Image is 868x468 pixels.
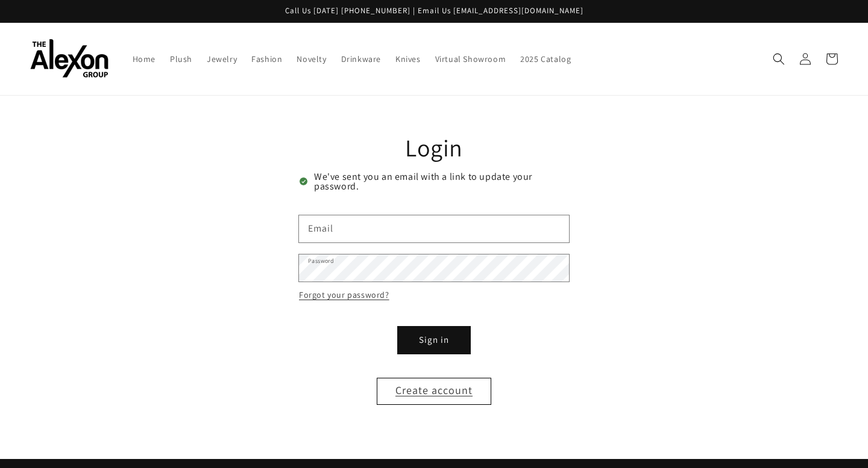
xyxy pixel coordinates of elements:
summary: Search [766,46,792,72]
a: Novelty [289,46,333,72]
span: Plush [170,54,192,64]
a: Fashion [244,46,289,72]
span: Drinkware [341,54,381,64]
button: Sign in [398,327,470,354]
a: Forgot your password? [299,288,389,303]
a: Virtual Showroom [428,46,514,72]
span: Novelty [297,54,326,64]
img: The Alexon Group [30,39,108,78]
span: Jewelry [207,54,237,64]
a: Create account [377,378,491,405]
span: Knives [395,54,421,64]
a: Home [125,46,163,72]
a: Knives [388,46,428,72]
a: Plush [163,46,200,72]
a: Jewelry [200,46,244,72]
span: Home [133,54,156,64]
a: 2025 Catalog [513,46,578,72]
span: Fashion [251,54,282,64]
span: 2025 Catalog [520,54,571,64]
span: Virtual Showroom [435,54,506,64]
h1: Login [299,132,569,163]
a: Drinkware [334,46,388,72]
h3: We've sent you an email with a link to update your password. [299,172,569,191]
